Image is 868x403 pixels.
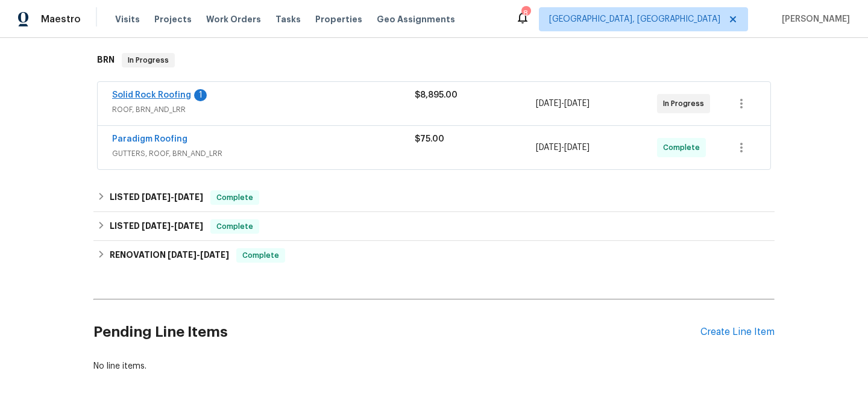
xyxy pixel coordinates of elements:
h6: RENOVATION [110,248,229,263]
span: [GEOGRAPHIC_DATA], [GEOGRAPHIC_DATA] [549,13,720,25]
h6: BRN [97,53,115,67]
span: [DATE] [168,251,197,259]
span: [DATE] [536,143,561,152]
span: [DATE] [564,143,590,152]
h6: LISTED [110,219,203,234]
a: Solid Rock Roofing [112,91,191,99]
span: [DATE] [174,222,203,230]
span: Projects [154,13,192,25]
span: Maestro [41,13,81,25]
span: [DATE] [536,99,561,108]
span: Complete [663,142,705,154]
span: Tasks [275,15,301,23]
span: $8,895.00 [415,91,458,99]
div: 8 [521,7,530,19]
span: - [142,193,203,201]
span: [DATE] [200,251,229,259]
div: BRN In Progress [93,41,775,80]
div: RENOVATION [DATE]-[DATE]Complete [93,241,775,270]
span: [DATE] [564,99,590,108]
span: - [168,251,229,259]
div: LISTED [DATE]-[DATE]Complete [93,183,775,212]
div: LISTED [DATE]-[DATE]Complete [93,212,775,241]
span: - [536,142,590,154]
span: [DATE] [142,193,171,201]
span: [DATE] [142,222,171,230]
span: Properties [315,13,362,25]
a: Paradigm Roofing [112,135,187,143]
span: $75.00 [415,135,444,143]
span: [DATE] [174,193,203,201]
span: ROOF, BRN_AND_LRR [112,104,415,116]
span: Geo Assignments [377,13,455,25]
span: In Progress [123,54,174,66]
span: Work Orders [206,13,261,25]
span: Complete [237,249,284,261]
span: - [536,98,590,110]
span: In Progress [663,98,709,110]
span: Complete [212,220,258,233]
span: [PERSON_NAME] [777,13,850,25]
h2: Pending Line Items [93,304,700,360]
div: Create Line Item [700,326,775,338]
span: Complete [212,192,258,204]
span: - [142,222,203,230]
h6: LISTED [110,190,203,205]
span: Visits [115,13,140,25]
span: GUTTERS, ROOF, BRN_AND_LRR [112,148,415,160]
div: No line items. [93,360,775,372]
div: 1 [194,89,207,101]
